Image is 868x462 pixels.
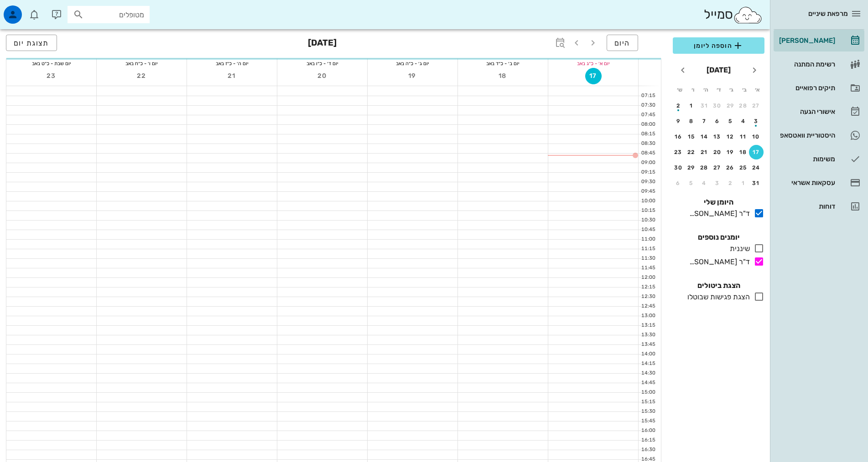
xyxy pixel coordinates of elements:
[548,59,638,68] div: יום א׳ - כ״ג באב
[736,103,751,109] div: 28
[710,114,725,128] button: 6
[639,178,657,186] div: 09:30
[733,6,763,24] img: SmileCloud logo
[710,145,725,159] button: 20
[749,164,764,171] div: 24
[777,37,835,44] div: [PERSON_NAME]
[673,232,764,243] h4: יומנים נוספים
[749,180,764,186] div: 31
[777,84,835,92] div: תיקים רפואיים
[684,160,699,175] button: 29
[710,160,725,175] button: 27
[639,159,657,167] div: 09:00
[774,53,864,75] a: רשימת המתנה
[639,398,657,406] div: 15:15
[607,35,638,51] button: היום
[686,82,698,98] th: ו׳
[639,207,657,215] div: 10:15
[736,114,751,128] button: 4
[639,312,657,320] div: 13:00
[710,129,725,144] button: 13
[749,149,764,155] div: 17
[680,40,757,51] span: הוספה ליומן
[684,118,699,124] div: 8
[639,255,657,262] div: 11:30
[134,72,150,80] span: 22
[752,82,764,98] th: א׳
[736,98,751,113] button: 28
[639,169,657,176] div: 09:15
[684,129,699,144] button: 15
[697,149,712,155] div: 21
[639,149,657,157] div: 08:45
[736,133,751,140] div: 11
[723,145,738,159] button: 19
[671,149,686,155] div: 23
[639,102,657,109] div: 07:30
[749,133,764,140] div: 10
[723,180,738,186] div: 2
[774,77,864,99] a: תיקים רפואיים
[774,195,864,217] a: דוחות
[704,5,763,25] div: סמייל
[697,103,712,109] div: 31
[710,118,725,124] div: 6
[277,59,367,68] div: יום ד׳ - כ״ו באב
[405,68,421,84] button: 19
[639,226,657,234] div: 10:45
[684,114,699,128] button: 8
[712,82,724,98] th: ד׳
[14,39,49,47] span: תצוגת יום
[710,103,725,109] div: 30
[224,72,240,80] span: 21
[639,283,657,291] div: 12:15
[697,176,712,190] button: 4
[710,98,725,113] button: 30
[710,133,725,140] div: 13
[673,37,764,54] button: הוספה ליומן
[684,292,750,303] div: הצגת פגישות שבוטלו
[697,145,712,159] button: 21
[736,180,751,186] div: 1
[673,197,764,208] h4: היומן שלי
[697,133,712,140] div: 14
[224,68,240,84] button: 21
[736,145,751,159] button: 18
[777,155,835,163] div: משימות
[686,257,750,267] div: ד"ר [PERSON_NAME]
[749,160,764,175] button: 24
[736,118,751,124] div: 4
[639,130,657,138] div: 08:15
[736,149,751,155] div: 18
[703,61,734,79] button: [DATE]
[43,68,60,84] button: 23
[368,59,457,68] div: יום ג׳ - כ״ה באב
[639,188,657,195] div: 09:45
[736,164,751,171] div: 25
[723,98,738,113] button: 29
[684,149,699,155] div: 22
[671,114,686,128] button: 9
[308,35,337,53] h3: [DATE]
[710,180,725,186] div: 3
[700,82,712,98] th: ה׳
[697,129,712,144] button: 14
[774,30,864,51] a: [PERSON_NAME]
[495,68,511,84] button: 18
[671,160,686,175] button: 30
[697,114,712,128] button: 7
[639,417,657,425] div: 15:45
[777,108,835,115] div: אישורי הגעה
[736,176,751,190] button: 1
[639,389,657,396] div: 15:00
[774,101,864,123] a: אישורי הגעה
[639,341,657,349] div: 13:45
[639,274,657,282] div: 12:00
[674,82,686,98] th: ש׳
[723,103,738,109] div: 29
[749,103,764,109] div: 27
[697,118,712,124] div: 7
[639,408,657,416] div: 15:30
[639,236,657,243] div: 11:00
[723,160,738,175] button: 26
